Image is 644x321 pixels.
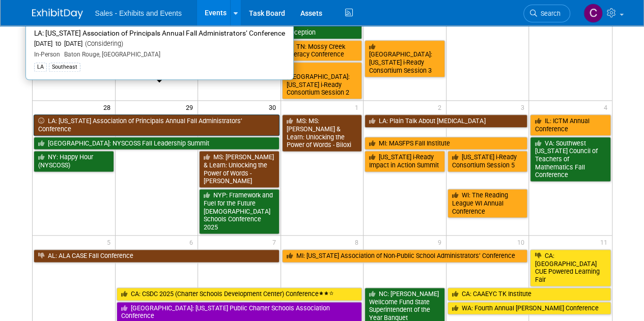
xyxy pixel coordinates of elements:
a: VA: Southwest [US_STATE] Council of Teachers of Mathematics Fall Conference [530,137,610,182]
span: 28 [102,101,115,113]
span: Sales - Exhibits and Events [95,9,182,17]
a: Search [523,5,570,22]
a: CA: [GEOGRAPHIC_DATA] CUE Powered Learning Fair [530,249,610,286]
a: [US_STATE] i-Ready Consortium Session 5 [447,151,528,171]
span: Search [537,10,561,17]
span: 29 [185,101,198,113]
a: AL: ALA CASE Fall Conference [34,249,279,262]
span: 2 [437,101,446,113]
a: NYP: Framework and Fuel for the Future [DEMOGRAPHIC_DATA] Schools Conference 2025 [199,189,279,234]
span: 6 [188,236,198,248]
a: MS: [PERSON_NAME] & Learn: Unlocking the Power of Words - [PERSON_NAME] [199,151,279,188]
a: IL: ICTM Annual Conference [530,114,610,135]
span: 9 [437,236,446,248]
span: (Considering) [82,40,123,47]
a: MI: [US_STATE] Association of Non-Public School Administrators’ Conference [282,249,528,262]
a: LA: Plain Talk About [MEDICAL_DATA] [365,114,527,128]
a: [US_STATE] i-Ready Impact in Action Summit [365,151,445,171]
a: CA: CSDC 2025 (Charter Schools Development Center) Conference [117,287,362,301]
span: Baton Rouge, [GEOGRAPHIC_DATA] [60,51,160,58]
div: [DATE] to [DATE] [34,40,285,48]
a: [GEOGRAPHIC_DATA]: [US_STATE] i-Ready Consortium Session 2 [282,62,362,99]
a: WA: Fourth Annual [PERSON_NAME] Conference [447,302,611,315]
a: LA: [US_STATE] Association of Principals Annual Fall Administrators’ Conference [34,114,279,135]
span: 10 [516,236,528,248]
img: Christine Lurz [583,4,603,23]
span: 8 [354,236,363,248]
span: 11 [599,236,612,248]
span: In-Person [34,51,60,58]
a: MI: MASFPS Fall Institute [365,137,527,150]
div: Southeast [49,63,80,72]
a: MS: MS: [PERSON_NAME] & Learn: Unlocking the Power of Words - Biloxi [282,114,362,152]
a: CA: CAAEYC TK Institute [447,287,611,301]
span: 7 [271,236,281,248]
span: 30 [268,101,281,113]
span: LA: [US_STATE] Association of Principals Annual Fall Administrators’ Conference [34,29,285,37]
div: LA [34,63,47,72]
span: 4 [603,101,612,113]
span: 5 [106,236,115,248]
span: 3 [519,101,528,113]
img: ExhibitDay [32,9,83,19]
a: [GEOGRAPHIC_DATA]: NYSCOSS Fall Leadership Summit [34,137,279,150]
a: TN: Mossy Creek Literacy Conference [282,40,362,61]
a: [GEOGRAPHIC_DATA]: [US_STATE] i-Ready Consortium Session 3 [365,40,445,77]
span: 1 [354,101,363,113]
a: WI: The Reading League WI Annual Conference [447,189,528,218]
a: NY: Happy Hour (NYSCOSS) [34,151,114,171]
